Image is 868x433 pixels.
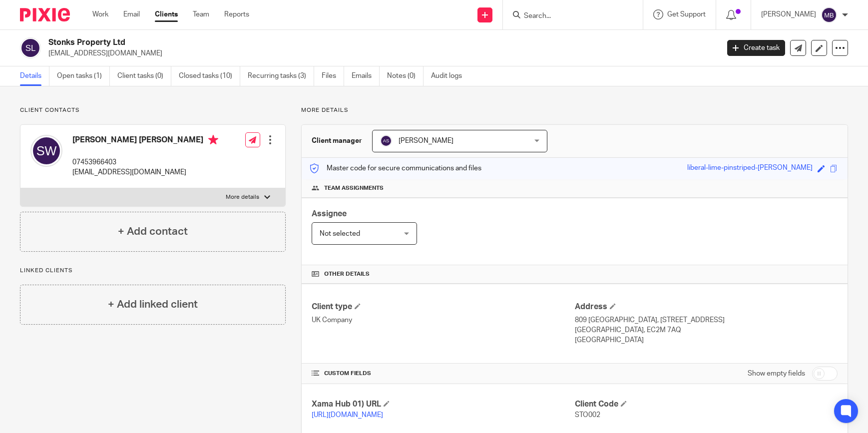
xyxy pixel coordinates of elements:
a: Audit logs [431,66,469,86]
a: Files [322,66,344,86]
p: More details [226,193,259,201]
span: STO002 [575,412,600,419]
h3: Client manager [312,136,362,146]
a: Create task [727,40,785,56]
a: Open tasks (1) [57,66,110,86]
span: Assignee [312,210,347,218]
p: [EMAIL_ADDRESS][DOMAIN_NAME] [72,167,218,177]
h4: + Add contact [118,224,188,239]
span: [PERSON_NAME] [399,137,453,144]
p: [GEOGRAPHIC_DATA] [575,335,838,345]
span: Get Support [667,11,706,18]
a: Work [92,9,108,19]
h4: Client Code [575,399,838,410]
a: Notes (0) [387,66,424,86]
img: svg%3E [380,135,392,147]
p: Master code for secure communications and files [309,163,481,173]
h4: + Add linked client [108,297,198,312]
p: [PERSON_NAME] [761,9,816,19]
p: UK Company [312,315,574,325]
a: Team [193,9,209,19]
a: Clients [155,9,178,19]
input: Search [523,12,613,21]
img: Pixie [20,8,70,21]
h4: Address [575,302,838,312]
h2: Stonks Property Ltd [48,37,579,48]
img: svg%3E [821,7,837,23]
span: Not selected [320,230,360,237]
a: Closed tasks (10) [179,66,240,86]
p: More details [301,106,848,114]
img: svg%3E [20,37,41,58]
p: Client contacts [20,106,286,114]
div: liberal-lime-pinstriped-[PERSON_NAME] [687,163,813,174]
p: 809 [GEOGRAPHIC_DATA], [STREET_ADDRESS] [575,315,838,325]
h4: Client type [312,302,574,312]
a: Emails [352,66,380,86]
img: svg%3E [30,135,62,167]
h4: [PERSON_NAME] [PERSON_NAME] [72,135,218,147]
span: Team assignments [324,184,384,192]
i: Primary [208,135,218,145]
h4: CUSTOM FIELDS [312,370,574,378]
a: Details [20,66,49,86]
a: [URL][DOMAIN_NAME] [312,412,383,419]
span: Other details [324,270,370,278]
p: Linked clients [20,267,286,275]
a: Reports [224,9,249,19]
p: [GEOGRAPHIC_DATA], EC2M 7AQ [575,325,838,335]
label: Show empty fields [748,369,805,379]
a: Recurring tasks (3) [248,66,314,86]
p: [EMAIL_ADDRESS][DOMAIN_NAME] [48,48,712,58]
a: Client tasks (0) [117,66,171,86]
h4: Xama Hub 01) URL [312,399,574,410]
a: Email [123,9,140,19]
p: 07453966403 [72,157,218,167]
